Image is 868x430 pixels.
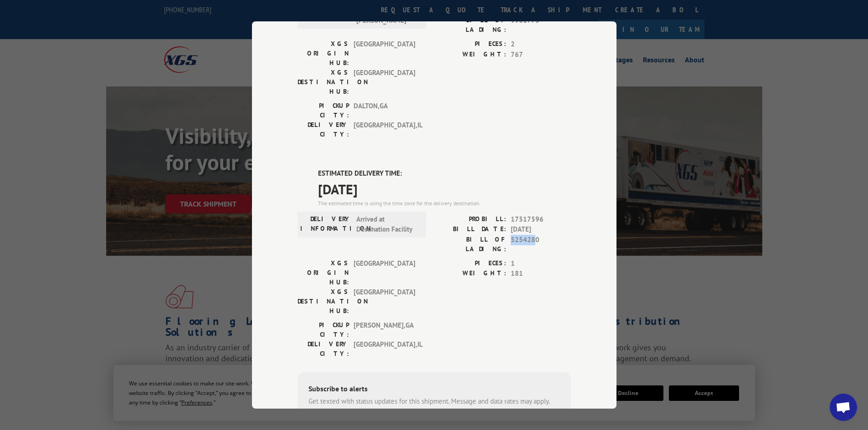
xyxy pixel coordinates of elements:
[298,68,349,96] label: XGS DESTINATION HUB:
[298,320,349,339] label: PICKUP CITY:
[434,224,506,235] label: BILL DATE:
[298,120,349,139] label: DELIVERY CITY:
[308,396,560,417] div: Get texted with status updates for this shipment. Message and data rates may apply. Message frequ...
[318,168,571,179] label: ESTIMATED DELIVERY TIME:
[354,258,415,287] span: [GEOGRAPHIC_DATA]
[434,235,506,254] label: BILL OF LADING:
[298,258,349,287] label: XGS ORIGIN HUB:
[434,39,506,50] label: PIECES:
[300,214,352,235] label: DELIVERY INFORMATION:
[308,383,560,396] div: Subscribe to alerts
[354,39,415,68] span: [GEOGRAPHIC_DATA]
[511,258,571,269] span: 1
[298,101,349,120] label: PICKUP CITY:
[434,15,506,35] label: BILL OF LADING:
[298,339,349,359] label: DELIVERY CITY:
[354,120,415,139] span: [GEOGRAPHIC_DATA] , IL
[511,224,571,235] span: [DATE]
[511,268,571,279] span: 181
[434,214,506,225] label: PROBILL:
[434,268,506,279] label: WEIGHT:
[511,235,571,254] span: 5254280
[318,199,571,207] div: The estimated time is using the time zone for the delivery destination.
[511,214,571,225] span: 17517596
[356,214,418,235] span: Arrived at Destination Facility
[511,15,571,35] span: 9901773
[354,287,415,316] span: [GEOGRAPHIC_DATA]
[354,68,415,96] span: [GEOGRAPHIC_DATA]
[434,258,506,269] label: PIECES:
[318,179,571,199] span: [DATE]
[298,39,349,68] label: XGS ORIGIN HUB:
[354,339,415,359] span: [GEOGRAPHIC_DATA] , IL
[830,394,857,421] div: Open chat
[298,287,349,316] label: XGS DESTINATION HUB:
[354,101,415,120] span: DALTON , GA
[354,320,415,339] span: [PERSON_NAME] , GA
[434,50,506,60] label: WEIGHT:
[511,39,571,50] span: 2
[511,50,571,60] span: 767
